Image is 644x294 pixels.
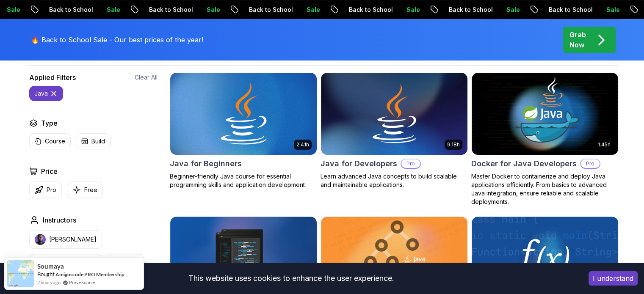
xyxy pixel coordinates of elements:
[29,254,102,272] button: instructor img[PERSON_NAME]
[343,5,370,14] p: Sale
[569,30,586,50] p: Grab Now
[471,158,577,170] h2: Docker for Java Developers
[31,35,203,45] p: 🔥 Back to School Sale - Our best prices of the year!
[543,5,570,14] p: Sale
[44,5,71,14] p: Sale
[166,71,320,157] img: Java for Beginners card
[471,172,619,206] p: Master Docker to containerize and deploy Java applications efficiently. From basics to advanced J...
[29,133,71,149] button: Course
[170,158,242,170] h2: Java for Beginners
[29,86,63,101] button: java
[144,5,171,14] p: Sale
[321,158,397,170] h2: Java for Developers
[67,181,103,198] button: Free
[586,5,643,14] p: Back to School
[35,234,46,245] img: instructor img
[34,89,48,98] p: java
[86,5,144,14] p: Back to School
[472,73,618,155] img: Docker for Java Developers card
[486,5,543,14] p: Back to School
[321,172,468,189] p: Learn advanced Java concepts to build scalable and maintainable applications.
[55,271,124,278] a: Amigoscode PRO Membership
[107,254,144,272] button: instructor imgAbz
[84,186,97,194] p: Free
[37,271,55,278] span: Bought
[37,279,61,286] span: 2 hours ago
[29,230,102,249] button: instructor img[PERSON_NAME]
[186,5,243,14] p: Back to School
[91,137,105,146] p: Build
[45,137,65,146] p: Course
[41,166,58,176] h2: Price
[170,172,317,189] p: Beginner-friendly Java course for essential programming skills and application development
[7,260,34,287] img: provesource social proof notification image
[47,186,56,194] p: Pro
[589,271,638,286] button: Accept cookies
[401,159,420,168] p: Pro
[43,215,76,225] h2: Instructors
[69,279,95,286] a: ProveSource
[321,73,467,155] img: Java for Developers card
[76,133,111,149] button: Build
[170,72,317,189] a: Java for Beginners card2.41hJava for BeginnersBeginner-friendly Java course for essential program...
[29,72,76,82] h2: Applied Filters
[286,5,343,14] p: Back to School
[471,72,619,206] a: Docker for Java Developers card1.45hDocker for Java DevelopersProMaster Docker to containerize an...
[135,73,158,82] button: Clear All
[321,72,468,189] a: Java for Developers card9.18hJava for DevelopersProLearn advanced Java concepts to build scalable...
[296,141,309,148] p: 2.41h
[37,263,64,270] span: soumaya
[447,141,460,148] p: 9.18h
[581,159,600,168] p: Pro
[49,235,97,244] p: [PERSON_NAME]
[598,141,611,148] p: 1.45h
[29,181,62,198] button: Pro
[443,5,470,14] p: Sale
[41,118,58,128] h2: Type
[243,5,271,14] p: Sale
[6,269,576,288] div: This website uses cookies to enhance the user experience.
[386,5,443,14] p: Back to School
